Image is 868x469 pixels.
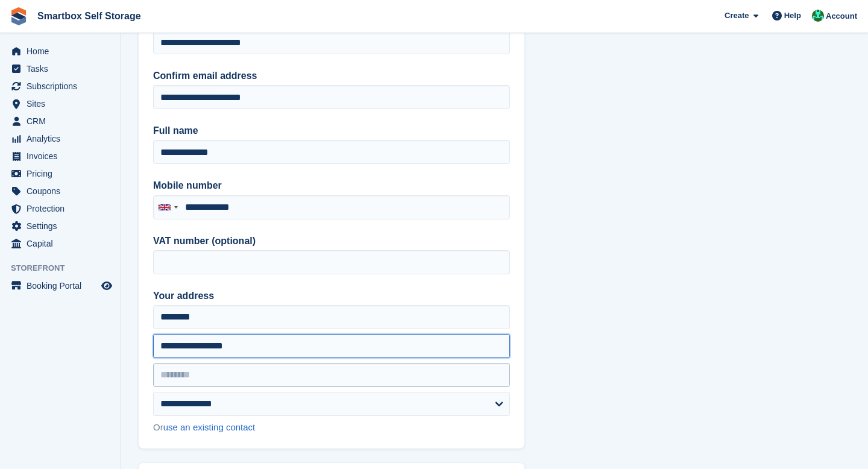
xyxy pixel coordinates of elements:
label: Confirm email address [153,69,510,83]
img: Elinor Shepherd [812,10,824,22]
span: Coupons [27,183,99,200]
label: Your address [153,289,510,303]
span: CRM [27,113,99,130]
span: Analytics [27,130,99,147]
a: Preview store [99,279,114,293]
label: Full name [153,124,510,138]
a: use an existing contact [163,422,256,432]
label: VAT number (optional) [153,234,510,248]
a: menu [6,183,114,200]
span: Settings [27,218,99,234]
a: menu [6,130,114,147]
span: Home [27,43,99,60]
span: Create [725,10,749,22]
a: menu [6,43,114,60]
span: Protection [27,200,99,217]
a: Smartbox Self Storage [33,6,146,26]
a: menu [6,165,114,182]
span: Account [826,10,857,22]
div: Or [153,421,510,435]
a: menu [6,78,114,95]
span: Invoices [27,148,99,165]
img: stora-icon-8386f47178a22dfd0bd8f6a31ec36ba5ce8667c1dd55bd0f319d3a0aa187defe.svg [10,7,28,25]
span: Subscriptions [27,78,99,95]
span: Pricing [27,165,99,182]
a: menu [6,60,114,77]
a: menu [6,95,114,112]
a: menu [6,235,114,252]
label: Mobile number [153,178,510,193]
div: United Kingdom: +44 [154,196,181,219]
span: Capital [27,235,99,252]
span: Storefront [11,262,120,274]
a: menu [6,277,114,294]
a: menu [6,200,114,217]
span: Tasks [27,60,99,77]
span: Sites [27,95,99,112]
a: menu [6,148,114,165]
a: menu [6,218,114,234]
span: Help [784,10,801,22]
span: Booking Portal [27,277,99,294]
a: menu [6,113,114,130]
